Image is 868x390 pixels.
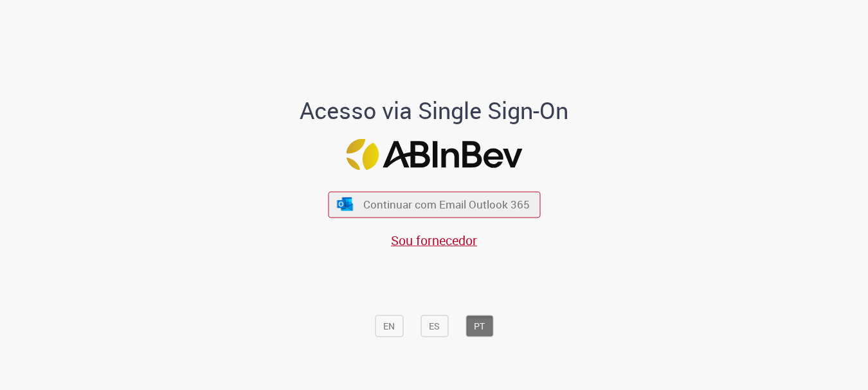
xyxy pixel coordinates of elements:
span: Continuar com Email Outlook 365 [363,197,530,212]
img: ícone Azure/Microsoft 360 [336,198,354,211]
button: ES [420,315,448,337]
h1: Acesso via Single Sign-On [256,98,613,124]
button: EN [375,315,403,337]
img: Logo ABInBev [346,138,522,170]
a: Sou fornecedor [391,231,477,248]
button: PT [466,315,493,337]
button: ícone Azure/Microsoft 360 Continuar com Email Outlook 365 [328,191,540,218]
